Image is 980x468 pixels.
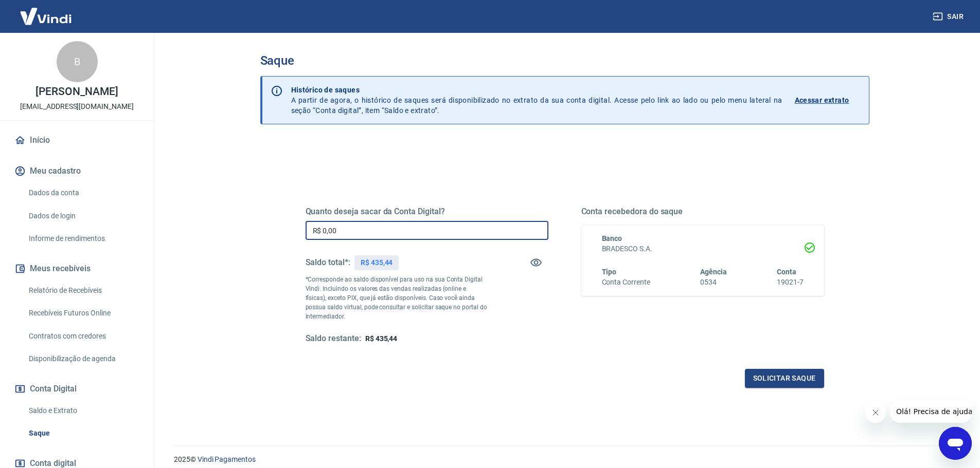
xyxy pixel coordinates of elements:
a: Dados da conta [25,182,141,203]
h5: Conta recebedora do saque [581,207,824,217]
a: Início [12,129,141,152]
p: Acessar extrato [795,95,849,105]
a: Informe de rendimentos [25,228,141,249]
iframe: Mensagem da empresa [890,400,972,423]
p: R$ 435,44 [361,257,393,268]
a: Saque [25,423,141,444]
h5: Saldo total*: [306,257,350,268]
div: B [57,41,98,82]
p: A partir de agora, o histórico de saques será disponibilizado no extrato da sua conta digital. Ac... [291,85,782,116]
iframe: Fechar mensagem [865,402,886,423]
a: Contratos com credores [25,326,141,347]
button: Solicitar saque [745,369,824,388]
button: Conta Digital [12,378,141,400]
p: Histórico de saques [291,85,782,95]
h6: 19021-7 [777,277,804,288]
p: [PERSON_NAME] [35,86,118,97]
button: Meu cadastro [12,160,141,182]
a: Relatório de Recebíveis [25,280,141,301]
a: Saldo e Extrato [25,400,141,421]
h5: Quanto deseja sacar da Conta Digital? [306,207,548,217]
img: Vindi [12,1,79,32]
a: Disponibilização de agenda [25,348,141,369]
h6: 0534 [700,277,727,288]
p: 2025 © [174,454,955,465]
span: Tipo [602,268,617,276]
span: R$ 435,44 [365,334,398,343]
button: Meus recebíveis [12,257,141,280]
span: Banco [602,234,622,242]
h6: BRADESCO S.A. [602,244,804,254]
h6: Conta Corrente [602,277,650,288]
a: Acessar extrato [795,85,861,116]
span: Olá! Precisa de ajuda? [6,7,86,15]
a: Vindi Pagamentos [198,455,256,463]
span: Conta [777,268,796,276]
span: Agência [700,268,727,276]
h3: Saque [260,53,869,68]
p: *Corresponde ao saldo disponível para uso na sua Conta Digital Vindi. Incluindo os valores das ve... [306,275,488,321]
a: Dados de login [25,205,141,227]
p: [EMAIL_ADDRESS][DOMAIN_NAME] [20,101,134,112]
h5: Saldo restante: [306,333,361,344]
iframe: Botão para abrir a janela de mensagens [939,427,972,460]
button: Sair [931,7,968,26]
a: Recebíveis Futuros Online [25,303,141,324]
